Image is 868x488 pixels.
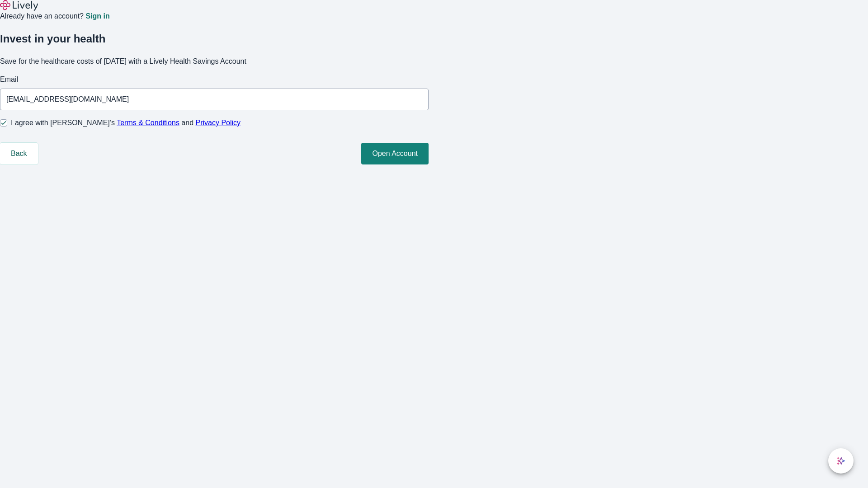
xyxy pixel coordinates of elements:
button: chat [828,448,854,474]
a: Privacy Policy [196,119,241,127]
span: I agree with [PERSON_NAME]’s and [11,117,241,128]
a: Terms & Conditions [117,119,179,127]
a: Sign in [85,13,109,20]
svg: Lively AI Assistant [836,456,845,465]
button: Open Account [361,143,429,164]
